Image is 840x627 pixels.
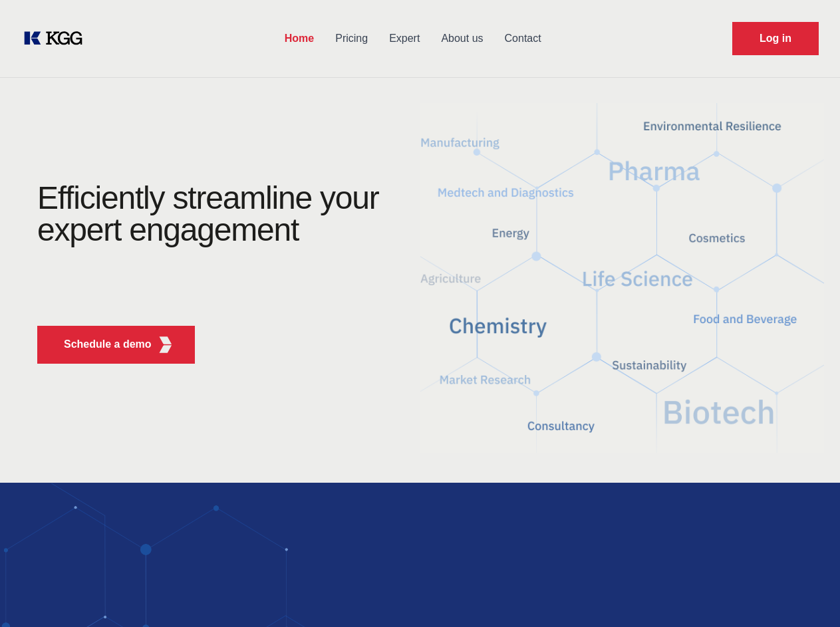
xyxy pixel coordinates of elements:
a: About us [430,21,493,56]
a: Pricing [325,21,378,56]
a: Request Demo [732,22,819,55]
p: Schedule a demo [64,336,152,352]
button: Schedule a demoKGG Fifth Element RED [37,326,195,364]
a: Expert [378,21,430,56]
img: KGG Fifth Element RED [420,86,825,469]
h1: Efficiently streamline your expert engagement [37,182,399,246]
a: Home [274,21,325,56]
a: KOL Knowledge Platform: Talk to Key External Experts (KEE) [21,28,93,49]
a: Contact [494,21,552,56]
img: KGG Fifth Element RED [157,336,174,353]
